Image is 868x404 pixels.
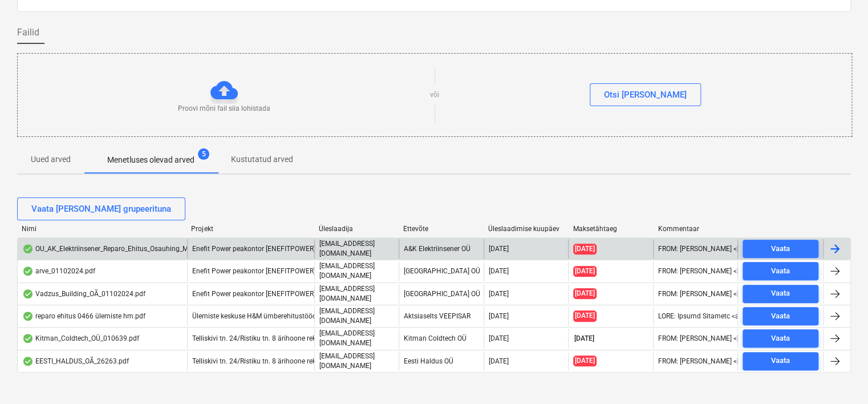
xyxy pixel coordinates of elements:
div: Üleslaadija [318,225,394,233]
div: Andmed failist loetud [22,357,34,366]
span: Enefit Power peakontor [ENEFITPOWER] [192,245,315,253]
div: [DATE] [489,312,509,320]
div: Üleslaadimise kuupäev [488,225,564,233]
span: [DATE] [573,310,597,321]
p: Kustutatud arved [231,153,293,165]
span: Telliskivi tn. 24/Ristiku tn. 8 ärihoone rekonstrueerimine [TELLISKIVI] [192,334,400,342]
span: Failid [17,26,39,39]
div: Kitman Coldtech OÜ [399,329,483,348]
button: Otsi [PERSON_NAME] [590,83,701,106]
div: [GEOGRAPHIC_DATA] OÜ [399,261,483,281]
div: [GEOGRAPHIC_DATA] OÜ [399,284,483,304]
div: EESTI_HALDUS_OÃ_26263.pdf [22,357,129,366]
div: Eesti Haldus OÜ [399,352,483,371]
button: Vaata [743,329,818,348]
div: Projekt [191,225,309,233]
div: Aktsiaselts VEEPISAR [399,306,483,326]
button: Vaata [743,285,818,303]
div: Vaata [771,287,790,300]
span: [DATE] [573,334,595,344]
p: [EMAIL_ADDRESS][DOMAIN_NAME] [319,261,394,281]
div: Vaata [771,243,790,256]
div: reparo ehitus 0466 ülemiste hm.pdf [22,312,145,321]
div: Vaata [771,310,790,323]
button: Vaata [743,240,818,258]
div: Vaata [PERSON_NAME] grupeerituna [31,201,171,216]
div: [DATE] [489,334,509,342]
div: Andmed failist loetud [22,244,34,253]
p: Proovi mõni fail siia lohistada [178,104,270,114]
div: Proovi mõni fail siia lohistadavõiOtsi [PERSON_NAME] [17,53,852,137]
div: A&K Elektriinsener OÜ [399,239,483,258]
div: Andmed failist loetud [22,334,34,343]
span: Telliskivi tn. 24/Ristiku tn. 8 ärihoone rekonstrueerimine [TELLISKIVI] [192,357,400,365]
p: või [430,90,439,100]
div: [DATE] [489,245,509,253]
span: [DATE] [573,244,597,254]
span: Ülemiste keskuse H&M ümberehitustööd [HMÜLEMISTE] [192,312,364,320]
div: Vadzus_Building_OÃ_01102024.pdf [22,289,145,298]
div: Vaata [771,265,790,278]
div: Vaata [771,332,790,345]
p: Menetluses olevad arved [107,154,194,166]
button: Vaata [743,352,818,370]
div: Kommentaar [658,225,733,233]
button: Vaata [743,262,818,280]
div: Kitman_Coldtech_OÜ_010639.pdf [22,334,139,343]
button: Vaata [PERSON_NAME] grupeerituna [17,197,185,220]
span: Enefit Power peakontor [ENEFITPOWER] [192,267,315,275]
div: [DATE] [489,290,509,298]
div: Otsi [PERSON_NAME] [604,87,687,102]
p: [EMAIL_ADDRESS][DOMAIN_NAME] [319,284,394,304]
div: Ettevõte [403,225,479,233]
p: [EMAIL_ADDRESS][DOMAIN_NAME] [319,306,394,326]
div: [DATE] [489,357,509,365]
div: Nimi [22,225,182,233]
p: [EMAIL_ADDRESS][DOMAIN_NAME] [319,239,394,258]
div: Vaata [771,354,790,367]
span: [DATE] [573,288,597,299]
div: Andmed failist loetud [22,289,34,298]
span: [DATE] [573,266,597,277]
button: Vaata [743,307,818,325]
div: [DATE] [489,267,509,275]
p: [EMAIL_ADDRESS][DOMAIN_NAME] [319,329,394,348]
p: [EMAIL_ADDRESS][DOMAIN_NAME] [319,352,394,371]
iframe: Chat Widget [811,349,868,404]
div: arve_01102024.pdf [22,266,95,276]
span: 5 [198,148,209,160]
div: Andmed failist loetud [22,312,34,321]
div: Maksetähtaeg [573,225,649,233]
span: Enefit Power peakontor [ENEFITPOWER] [192,290,315,298]
div: Andmed failist loetud [22,266,34,276]
span: [DATE] [573,355,597,366]
div: OU_AK_Elektriinsener_Reparo_Ehitus_Osauhing_MA2500088.pdf [22,244,233,253]
p: Uued arved [31,153,71,165]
